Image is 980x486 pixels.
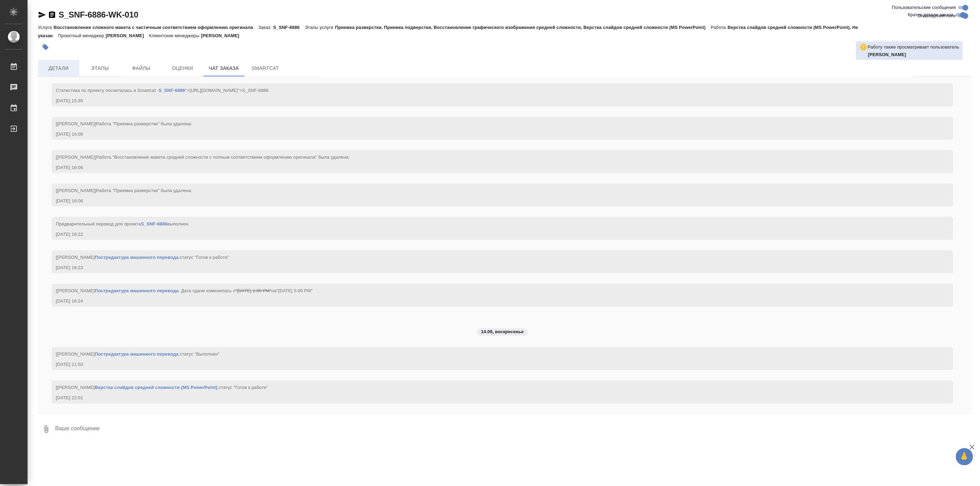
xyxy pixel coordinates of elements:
[56,97,929,104] div: [DATE] 15:35
[59,10,138,19] a: S_SNF-6886-WK-010
[56,385,268,390] span: [[PERSON_NAME] .
[56,155,350,160] span: [[PERSON_NAME]]
[38,11,46,19] button: Скопировать ссылку для ЯМессенджера
[219,385,268,390] span: статус "Готов к работе"
[56,298,929,305] div: [DATE] 16:24
[481,328,524,335] p: 14.09, воскресенье
[159,88,185,93] a: S_SNF-6886
[56,255,229,260] span: [[PERSON_NAME] .
[96,188,192,193] span: Работа "Приемка разверстки" была удалена:
[95,255,178,260] a: Постредактура машинного перевода
[95,385,217,390] a: Верстка слайдов средней сложности (MS PowerPoint)
[125,64,158,73] span: Файлы
[276,288,313,293] span: "[DATE] 5:00 PM"
[868,44,959,51] p: Работу также просматривает пользователь
[180,255,229,260] span: статус "Готов к работе"
[56,394,929,401] div: [DATE] 22:01
[335,25,711,30] p: Приемка разверстки, Приемка подверстки, Восстановление графического изображения средней сложности...
[166,64,199,73] span: Оценки
[141,221,167,226] a: S_SNF-6886
[56,361,929,368] div: [DATE] 21:50
[249,64,282,73] span: SmartCat
[711,25,728,30] p: Работа
[56,288,313,293] span: [[PERSON_NAME] . Дата сдачи изменилась с на
[95,288,178,293] a: Постредактура машинного перевода
[56,231,929,238] div: [DATE] 16:22
[56,221,190,226] span: Предварительный перевод для проекта выполнен.
[258,25,273,30] p: Заказ:
[56,188,192,193] span: [[PERSON_NAME]]
[180,351,220,357] span: статус "Выполнен"
[56,88,268,93] span: Cтатистика по проекту посчиталась в Smartcat - ">[URL][DOMAIN_NAME]">S_SNF-6886
[305,25,335,30] p: Этапы услуги
[96,121,192,126] span: Работа "Приемка разверстки" была удалена:
[868,51,959,58] p: Горшкова Валентина
[106,33,149,38] p: [PERSON_NAME]
[38,25,53,30] p: Услуга
[207,64,241,73] span: Чат заказа
[42,64,75,73] span: Детали
[53,25,258,30] p: Восстановление сложного макета с частичным соответствием оформлению оригинала
[96,155,350,160] span: Работа "Восстановление макета средней сложности с полным соответствием оформлению оригинала" была...
[149,33,201,38] p: Клиентские менеджеры
[56,264,929,271] div: [DATE] 16:23
[56,131,929,138] div: [DATE] 16:06
[38,40,53,55] button: Добавить тэг
[56,164,929,171] div: [DATE] 16:06
[918,12,956,19] span: Оповещения-логи
[201,33,244,38] p: [PERSON_NAME]
[56,198,929,204] div: [DATE] 16:06
[956,448,973,465] button: 🙏
[868,52,906,57] b: [PERSON_NAME]
[56,351,220,357] span: [[PERSON_NAME] .
[48,11,56,19] button: Скопировать ссылку
[83,64,116,73] span: Этапы
[235,288,272,293] span: "[DATE] 2:00 PM"
[892,4,956,11] span: Пользовательские сообщения
[959,450,970,464] span: 🙏
[95,351,178,357] a: Постредактура машинного перевода
[56,121,192,126] span: [[PERSON_NAME]]
[273,25,305,30] p: S_SNF-6886
[58,33,105,38] p: Проектный менеджер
